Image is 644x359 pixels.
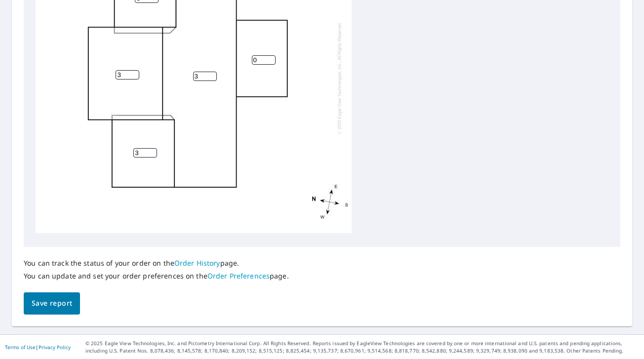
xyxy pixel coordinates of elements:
a: Order Preferences [207,271,270,280]
p: You can update and set your order preferences on the page. [24,272,289,280]
span: Save report [32,297,72,310]
a: Privacy Policy [39,344,71,351]
p: You can track the status of your order on the page. [24,259,289,268]
button: Save report [24,292,80,315]
a: Order History [174,258,220,268]
a: Terms of Use [5,344,36,351]
p: © 2025 Eagle View Technologies, Inc. and Pictometry International Corp. All Rights Reserved. Repo... [85,340,639,355]
p: | [5,344,71,350]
